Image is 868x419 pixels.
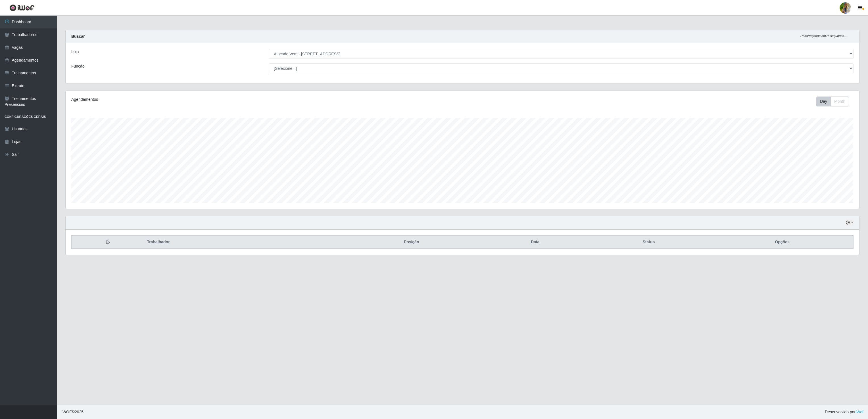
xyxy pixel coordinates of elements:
div: Toolbar with button groups [816,97,854,106]
strong: Buscar [71,34,85,39]
img: CoreUI Logo [9,4,35,11]
span: Desenvolvido por [825,409,863,415]
th: Status [586,236,711,249]
button: Day [816,97,831,106]
i: Recarregando em 25 segundos... [800,34,847,37]
span: © 2025 . [61,409,85,415]
th: Data [484,236,586,249]
a: iWof [856,410,863,414]
div: First group [816,97,849,106]
span: IWOF [61,410,72,414]
div: Agendamentos [71,97,392,102]
label: Loja [71,49,79,55]
th: Opções [711,236,853,249]
label: Função [71,63,85,69]
th: Posição [339,236,484,249]
button: Month [831,97,849,106]
th: Trabalhador [143,236,339,249]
